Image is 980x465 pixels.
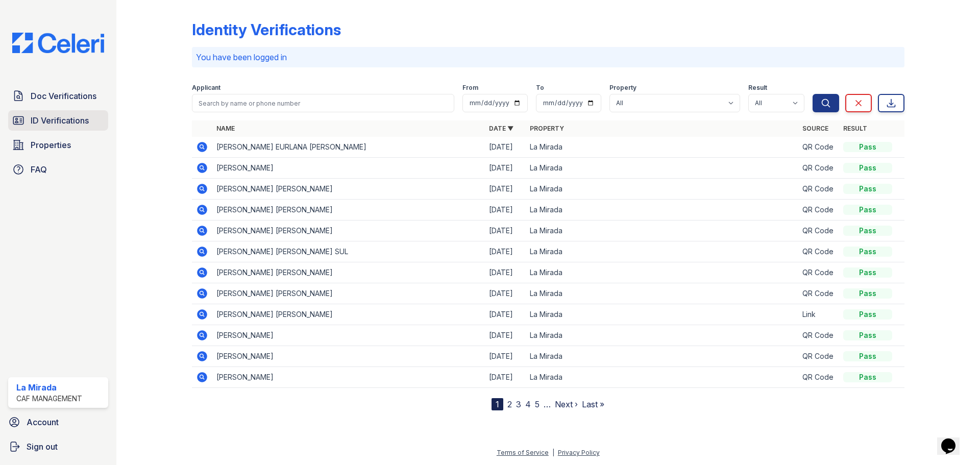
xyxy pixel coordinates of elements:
td: QR Code [798,200,839,221]
td: QR Code [798,179,839,200]
label: From [462,84,478,92]
td: [DATE] [485,283,526,304]
div: Pass [843,309,892,320]
input: Search by name or phone number [192,94,454,112]
td: QR Code [798,325,839,346]
td: QR Code [798,367,839,388]
td: [DATE] [485,325,526,346]
p: You have been logged in [196,51,900,63]
td: [PERSON_NAME] [PERSON_NAME] [212,283,485,304]
a: 4 [525,399,531,409]
td: [PERSON_NAME] [212,346,485,367]
td: [DATE] [485,241,526,262]
div: Pass [843,351,892,361]
span: FAQ [31,163,47,176]
td: La Mirada [526,367,798,388]
span: Account [27,416,59,428]
div: Pass [843,288,892,299]
td: QR Code [798,262,839,283]
td: La Mirada [526,221,798,241]
div: Pass [843,184,892,194]
div: Pass [843,142,892,152]
div: Identity Verifications [192,20,341,39]
a: Source [802,125,828,132]
div: Pass [843,330,892,340]
span: Doc Verifications [31,90,96,102]
td: La Mirada [526,241,798,262]
a: 3 [516,399,521,409]
a: ID Verifications [8,110,108,131]
td: La Mirada [526,158,798,179]
td: [DATE] [485,158,526,179]
td: La Mirada [526,262,798,283]
span: Sign out [27,440,58,453]
td: [DATE] [485,262,526,283]
span: Properties [31,139,71,151]
div: Pass [843,163,892,173]
a: FAQ [8,159,108,180]
td: [PERSON_NAME] [212,158,485,179]
td: [PERSON_NAME] EURLANA [PERSON_NAME] [212,137,485,158]
td: [PERSON_NAME] [PERSON_NAME] SUL [212,241,485,262]
td: La Mirada [526,283,798,304]
div: La Mirada [16,381,82,394]
td: La Mirada [526,137,798,158]
td: [PERSON_NAME] [PERSON_NAME] [212,179,485,200]
td: [DATE] [485,304,526,325]
td: [PERSON_NAME] [212,325,485,346]
img: CE_Logo_Blue-a8612792a0a2168367f1c8372b55b34899dd931a85d93a1a3d3e32e68fde9ad4.png [4,33,112,53]
div: CAF Management [16,394,82,404]
td: [DATE] [485,179,526,200]
td: [PERSON_NAME] [PERSON_NAME] [212,304,485,325]
label: Property [609,84,636,92]
td: [DATE] [485,200,526,221]
td: QR Code [798,158,839,179]
label: To [536,84,544,92]
a: 2 [507,399,512,409]
a: Last » [582,399,604,409]
iframe: chat widget [937,424,970,455]
a: Properties [8,135,108,155]
a: Sign out [4,436,112,457]
a: Next › [555,399,578,409]
div: Pass [843,205,892,215]
a: Property [530,125,564,132]
td: QR Code [798,241,839,262]
a: Doc Verifications [8,86,108,106]
td: [DATE] [485,137,526,158]
a: Terms of Service [497,449,549,456]
a: Date ▼ [489,125,513,132]
span: … [544,398,551,410]
td: La Mirada [526,325,798,346]
td: [DATE] [485,346,526,367]
div: Pass [843,372,892,382]
a: Account [4,412,112,432]
div: | [552,449,554,456]
td: [PERSON_NAME] [PERSON_NAME] [212,200,485,221]
td: [PERSON_NAME] [PERSON_NAME] [212,221,485,241]
td: [DATE] [485,367,526,388]
td: QR Code [798,221,839,241]
td: QR Code [798,346,839,367]
td: La Mirada [526,179,798,200]
td: La Mirada [526,200,798,221]
a: Privacy Policy [558,449,600,456]
td: [PERSON_NAME] [PERSON_NAME] [212,262,485,283]
div: Pass [843,267,892,278]
td: La Mirada [526,346,798,367]
label: Applicant [192,84,220,92]
a: Result [843,125,867,132]
span: ID Verifications [31,114,89,127]
label: Result [748,84,767,92]
a: Name [216,125,235,132]
td: [PERSON_NAME] [212,367,485,388]
div: 1 [492,398,503,410]
td: Link [798,304,839,325]
a: 5 [535,399,540,409]
div: Pass [843,226,892,236]
td: La Mirada [526,304,798,325]
td: QR Code [798,137,839,158]
td: QR Code [798,283,839,304]
td: [DATE] [485,221,526,241]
